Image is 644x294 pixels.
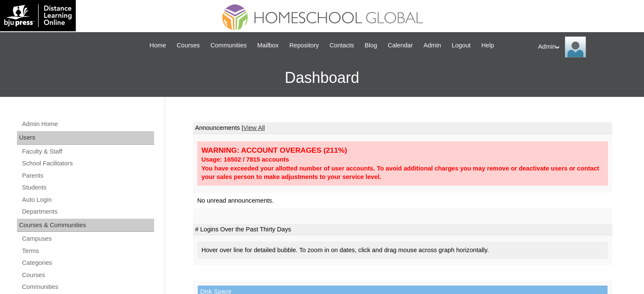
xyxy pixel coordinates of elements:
a: View All [243,124,265,131]
a: Blog [360,41,381,50]
a: Students [21,182,154,193]
a: Courses [172,41,204,50]
a: Home [145,41,170,50]
div: Courses & Communities [17,219,154,232]
a: Terms [21,246,154,256]
span: Logout [452,41,471,50]
a: Help [477,41,498,50]
td: Announcements | [193,122,612,134]
td: No unread announcements. [193,193,612,209]
a: Auto Login [21,195,154,205]
a: Courses [21,270,154,280]
div: You have exceeded your allotted number of user accounts. To avoid additional charges you may remo... [202,164,604,181]
a: Communities [206,41,251,50]
strong: Usage: 16502 / 7815 accounts [202,156,289,163]
div: Users [17,131,154,145]
h3: Dashboard [4,59,640,97]
span: Contacts [329,41,354,50]
span: Help [481,41,494,50]
img: logo-white.png [4,4,72,27]
a: Parents [21,170,154,181]
span: Admin [423,41,441,50]
a: Mailbox [253,41,283,50]
span: Mailbox [257,41,279,50]
a: Departments [21,206,154,217]
span: Courses [177,41,200,50]
a: School Facilitators [21,158,154,169]
a: Campuses [21,234,154,244]
span: Calendar [388,41,413,50]
a: Logout [448,41,475,50]
a: Repository [285,41,323,50]
span: Blog [365,41,377,50]
a: Calendar [384,41,417,50]
a: Admin [419,41,445,50]
div: Admin [538,36,636,58]
img: Admin Homeschool Global [565,36,586,58]
td: # Logins Over the Past Thirty Days [193,224,612,236]
span: Home [149,41,166,50]
div: WARNING: ACCOUNT OVERAGES (211%) [202,146,604,155]
span: Repository [289,41,319,50]
div: Hover over line for detailed bubble. To zoom in on dates, click and drag mouse across graph horiz... [197,242,608,259]
a: Admin Home [21,119,154,129]
a: Faculty & Staff [21,146,154,157]
a: Communities [21,282,154,292]
span: Communities [210,41,247,50]
a: Contacts [325,41,358,50]
a: Categories [21,258,154,268]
